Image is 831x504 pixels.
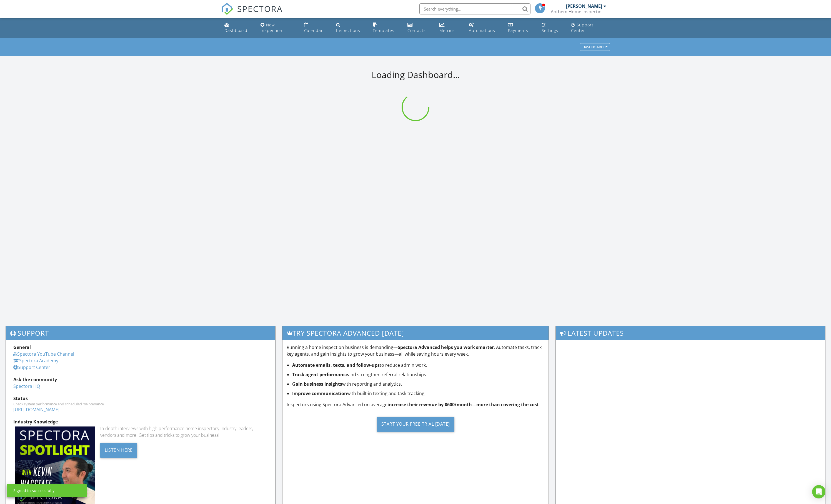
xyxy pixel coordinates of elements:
input: Search everything... [419,3,530,14]
div: Support Center [571,22,594,33]
a: Spectora YouTube Channel [13,351,74,357]
a: Spectora Academy [13,358,58,364]
h3: Try spectora advanced [DATE] [282,326,549,340]
strong: Track agent performance [292,371,348,378]
a: Automations (Basic) [467,20,502,36]
strong: Improve communication [292,390,347,396]
div: Signed in successfully. [13,488,56,493]
p: Inspectors using Spectora Advanced on average . [287,401,544,408]
strong: General [13,344,31,350]
div: Listen Here [100,443,137,458]
div: In-depth interviews with high-performance home inspectors, industry leaders, vendors and more. Ge... [100,425,268,438]
a: Spectora HQ [13,383,40,389]
div: Metrics [439,28,455,33]
div: Industry Knowledge [13,418,268,425]
a: Metrics [437,20,462,36]
div: Settings [542,28,558,33]
div: Start Your Free Trial [DATE] [377,417,454,432]
li: to reduce admin work. [292,362,544,368]
div: Anthem Home Inspections [551,9,606,14]
a: Dashboard [222,20,254,36]
div: New Inspection [261,22,282,33]
strong: increase their revenue by $600/month—more than covering the cost [387,401,539,408]
a: Listen Here [100,447,137,453]
strong: Automate emails, texts, and follow-ups [292,362,380,368]
div: Calendar [304,28,323,33]
a: Settings [539,20,564,36]
div: Dashboards [582,45,607,49]
img: The Best Home Inspection Software - Spectora [221,3,233,15]
div: Dashboard [224,28,247,33]
a: Start Your Free Trial [DATE] [287,412,544,436]
a: SPECTORA [221,8,283,19]
div: [PERSON_NAME] [566,3,602,9]
div: Inspections [336,28,360,33]
div: Ask the community [13,376,268,383]
div: Open Intercom Messenger [812,485,825,498]
div: Templates [373,28,394,33]
li: and strengthen referral relationships. [292,371,544,378]
a: New Inspection [258,20,298,36]
a: Payments [506,20,535,36]
a: [URL][DOMAIN_NAME] [13,406,59,413]
p: Running a home inspection business is demanding— . Automate tasks, track key agents, and gain ins... [287,344,544,357]
a: Contacts [405,20,433,36]
h3: Latest Updates [556,326,825,340]
div: Contacts [407,28,426,33]
div: Status [13,395,268,402]
button: Dashboards [580,43,610,51]
h3: Support [6,326,275,340]
a: Support Center [569,20,609,36]
li: with built-in texting and task tracking. [292,390,544,397]
a: Support Center [13,364,50,370]
a: Inspections [334,20,366,36]
div: Check system performance and scheduled maintenance. [13,402,268,406]
strong: Gain business insights [292,381,342,387]
div: Automations [469,28,495,33]
div: Payments [508,28,528,33]
a: Calendar [302,20,329,36]
li: with reporting and analytics. [292,381,544,387]
strong: Spectora Advanced helps you work smarter [398,344,494,350]
a: Templates [371,20,401,36]
span: SPECTORA [237,3,283,14]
